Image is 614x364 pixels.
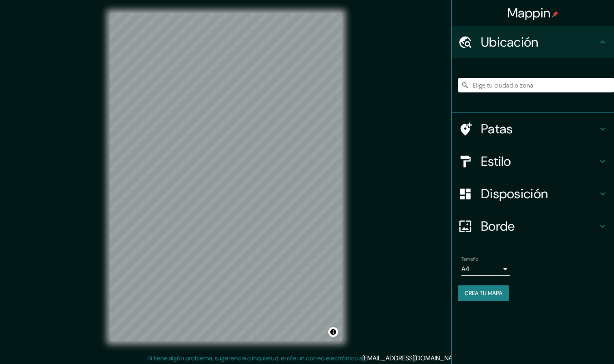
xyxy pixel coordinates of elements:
font: Si tiene algún problema, sugerencia o inquietud, envíe un correo electrónico a [147,354,362,362]
font: Crea tu mapa [465,289,502,297]
div: Ubicación [452,26,614,58]
font: Estilo [481,153,511,170]
font: A4 [461,265,470,273]
a: [EMAIL_ADDRESS][DOMAIN_NAME] [362,354,463,362]
div: Estilo [452,145,614,178]
div: Disposición [452,178,614,210]
font: Patas [481,120,513,137]
font: Ubicación [481,34,539,51]
button: Activar o desactivar atribución [328,327,338,337]
font: Mappin [507,4,551,21]
font: Disposición [481,185,548,202]
img: pin-icon.png [552,11,558,17]
button: Crea tu mapa [458,285,509,301]
font: Tamaño [461,256,478,262]
div: Patas [452,113,614,145]
canvas: Mapa [110,13,342,341]
input: Elige tu ciudad o zona [458,78,614,92]
div: Borde [452,210,614,242]
div: A4 [461,263,510,276]
font: Borde [481,218,515,235]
